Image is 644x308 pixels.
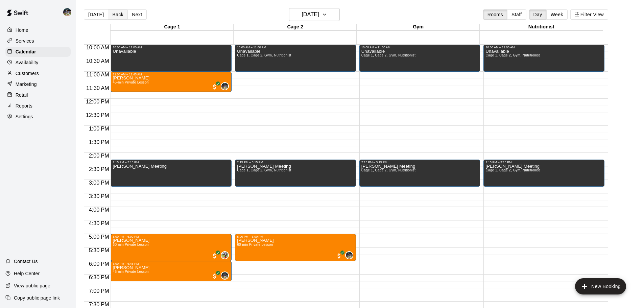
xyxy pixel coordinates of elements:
p: Services [16,38,34,44]
div: Gym [357,24,480,30]
a: Reports [5,101,71,111]
div: 10:00 AM – 11:00 AM: Unavailable [111,45,232,72]
a: Home [5,25,71,35]
button: add [575,278,626,294]
span: Cage 1, Cage 2, Gym, Nutritionist [237,53,291,57]
span: Cage 1, Cage 2, Gym, Nutritionist [237,168,291,172]
div: 10:00 AM – 11:00 AM [113,46,230,49]
button: Day [529,9,547,20]
div: Nolan Gilbert [345,251,353,259]
div: 2:15 PM – 3:15 PM: Baird Meeting [111,160,232,187]
span: All customers have paid [336,253,342,259]
span: 6:30 PM [87,275,111,280]
span: 10:00 AM [85,45,111,50]
span: 7:00 PM [87,288,111,294]
a: Availability [5,57,71,68]
div: 6:00 PM – 6:45 PM [113,262,230,265]
span: 60-min Private Lesson [237,243,273,246]
span: 1:00 PM [87,126,111,132]
img: Nolan Gilbert [221,83,228,90]
span: Nolan Gilbert [348,251,353,259]
a: Settings [5,112,71,122]
a: Marketing [5,79,71,89]
button: Staff [507,9,526,20]
span: Nolan Gilbert [223,82,229,90]
button: Filter View [570,9,608,20]
span: 6:00 PM [87,261,111,267]
div: 2:15 PM – 3:15 PM: Baird Meeting [483,160,604,187]
div: Nolan Gilbert [62,5,76,19]
p: Calendar [16,48,36,55]
span: 12:00 PM [84,99,111,104]
img: Nolan Gilbert [221,272,228,279]
p: Contact Us [14,258,38,265]
span: 45-min Private Lesson [113,270,149,274]
div: Cage 1 [111,24,234,30]
a: Services [5,36,71,46]
span: 7:30 PM [87,302,111,307]
span: 11:30 AM [85,85,111,91]
div: Nolan Gilbert [221,82,229,90]
span: 1:30 PM [87,139,111,145]
div: 2:15 PM – 3:15 PM [113,161,230,164]
span: 60-min Private Lesson [113,243,149,246]
a: Calendar [5,47,71,57]
span: Cage 1, Cage 2, Gym, Nutritionist [361,168,416,172]
div: 5:00 PM – 6:00 PM: Anya Smelko [111,234,232,261]
p: Customers [16,70,39,77]
p: View public page [14,282,50,289]
img: Casey Peck [221,252,228,259]
span: Cage 1, Cage 2, Gym, Nutritionist [361,53,416,57]
div: 5:00 PM – 6:00 PM [113,235,230,238]
div: 5:00 PM – 6:00 PM: Lucas Petersen-Stark [235,234,356,261]
div: 11:00 AM – 11:45 AM: Landon [111,72,232,92]
button: [DATE] [289,8,340,21]
div: 5:00 PM – 6:00 PM [237,235,354,238]
span: All customers have paid [211,84,218,90]
p: Copy public page link [14,294,60,301]
span: All customers have paid [211,253,218,259]
span: 5:30 PM [87,247,111,253]
div: 2:15 PM – 3:15 PM [237,161,354,164]
span: 5:00 PM [87,234,111,240]
div: Customers [5,68,71,78]
img: Nolan Gilbert [63,8,71,16]
a: Retail [5,90,71,100]
div: 10:00 AM – 11:00 AM: Unavailable [483,45,604,72]
span: Nolan Gilbert [223,271,229,280]
span: Cage 1, Cage 2, Gym, Nutritionist [485,53,540,57]
span: 12:30 PM [84,112,111,118]
p: Availability [16,59,39,66]
span: 3:00 PM [87,180,111,186]
div: 2:15 PM – 3:15 PM: Baird Meeting [359,160,480,187]
h6: [DATE] [302,10,319,19]
div: 10:00 AM – 11:00 AM [485,46,602,49]
span: 11:00 AM [85,72,111,77]
div: 10:00 AM – 11:00 AM [237,46,354,49]
div: Nutritionist [480,24,603,30]
span: Cage 1, Cage 2, Gym, Nutritionist [485,168,540,172]
div: 2:15 PM – 3:15 PM [361,161,478,164]
span: 45-min Private Lesson [113,80,149,84]
p: Reports [16,102,32,109]
span: 4:00 PM [87,207,111,213]
div: 10:00 AM – 11:00 AM [361,46,478,49]
div: 11:00 AM – 11:45 AM [113,73,230,76]
p: Retail [16,92,28,98]
button: Rooms [483,9,507,20]
div: 6:00 PM – 6:45 PM: Breydon Adams [111,261,232,281]
span: 2:30 PM [87,166,111,172]
span: All customers have paid [211,273,218,280]
div: Cage 2 [234,24,357,30]
button: Next [127,9,146,20]
div: 10:00 AM – 11:00 AM: Unavailable [359,45,480,72]
span: 4:30 PM [87,220,111,226]
button: Week [546,9,568,20]
p: Home [16,27,28,33]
